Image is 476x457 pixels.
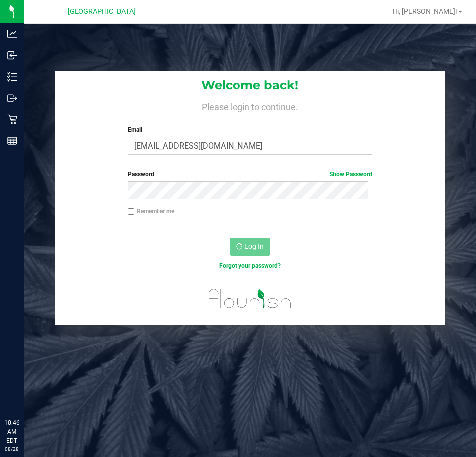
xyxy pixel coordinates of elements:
a: Forgot your password? [219,262,281,269]
inline-svg: Reports [7,136,17,146]
inline-svg: Inventory [7,72,17,82]
a: Show Password [329,171,372,178]
button: Log In [230,238,270,256]
inline-svg: Outbound [7,93,17,103]
span: Log In [244,242,264,250]
inline-svg: Retail [7,114,17,124]
inline-svg: Analytics [7,29,17,39]
label: Remember me [128,207,174,216]
h1: Welcome back! [55,79,444,92]
h4: Please login to continue. [55,100,444,112]
span: Password [128,171,154,178]
inline-svg: Inbound [7,50,17,60]
span: Hi, [PERSON_NAME]! [393,7,457,15]
input: Remember me [128,208,135,215]
span: [GEOGRAPHIC_DATA] [68,7,136,16]
p: 10:46 AM EDT [4,418,19,445]
img: flourish_logo.svg [201,281,299,317]
label: Email [128,125,372,134]
p: 08/28 [4,445,19,453]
